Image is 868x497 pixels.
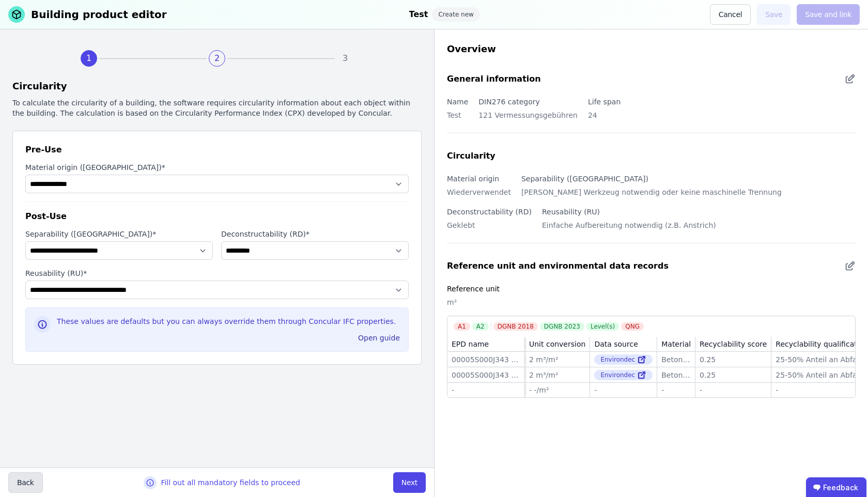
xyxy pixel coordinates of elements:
[661,354,691,365] div: Beton allgemein
[393,472,426,493] button: Next
[25,162,409,173] label: audits.requiredField
[700,370,767,380] div: 0.25
[588,108,621,129] div: 24
[797,4,860,25] button: Save and link
[542,218,716,239] div: Einfache Aufbereitung notwendig (z.B. Anstrich)
[31,7,167,22] div: Building product editor
[12,98,422,118] div: To calculate the circularity of a building, the software requires circularity information about e...
[447,208,532,216] label: Deconstructability (RD)
[529,370,585,380] div: 2 m³/m²
[337,50,353,67] div: 3
[447,295,856,316] div: m²
[25,144,409,156] div: Pre-Use
[452,339,489,349] div: EPD name
[776,370,868,380] div: 25-50% Anteil an Abfall der recycled wird
[447,98,468,106] label: Name
[661,370,691,380] div: Beton allgemein
[661,339,691,349] div: Material
[221,229,409,239] label: audits.requiredField
[12,79,422,94] div: Circularity
[542,208,600,216] label: Reusability (RU)
[478,108,578,129] div: 121 Vermessungsgebühren
[452,385,520,395] div: -
[540,322,584,331] div: DGNB 2023
[478,98,539,106] label: DIN276 category
[700,385,767,395] div: -
[776,385,868,395] div: -
[447,218,532,239] div: Geklebt
[447,42,856,56] div: Overview
[710,4,751,25] button: Cancel
[493,322,538,331] div: DGNB 2018
[409,7,428,22] div: Test
[447,108,468,129] div: Test
[209,50,225,67] div: 2
[354,330,404,346] button: Open guide
[8,472,43,493] button: Back
[776,339,868,349] div: Recyclability qualification
[700,339,767,349] div: Recyclability score
[25,268,409,278] label: audits.requiredField
[529,339,585,349] div: Unit conversion
[588,98,621,106] label: Life span
[521,185,782,206] div: [PERSON_NAME] Werkzeug notwendig oder keine maschinelle Trennung
[161,477,300,488] div: Fill out all mandatory fields to proceed
[452,354,520,365] div: 00005S000J343 - SCREED
[594,370,653,380] div: Environdec
[529,385,585,395] div: - -/m²
[25,210,409,223] div: Post-Use
[700,354,767,365] div: 0.25
[661,385,691,395] div: -
[529,354,585,365] div: 2 m³/m²
[432,7,480,22] div: Create new
[447,185,511,206] div: Wiederverwendet
[447,285,500,293] label: Reference unit
[81,50,97,67] div: 1
[594,339,638,349] div: Data source
[447,175,499,183] label: Material origin
[521,175,648,183] label: Separability ([GEOGRAPHIC_DATA])
[586,322,619,331] div: Level(s)
[594,354,653,365] div: Environdec
[452,370,520,380] div: 00005S000J343 - SCREED
[447,260,669,272] div: Reference unit and environmental data records
[594,385,653,395] div: -
[621,322,644,331] div: QNG
[757,4,791,25] button: Save
[447,150,495,162] div: Circularity
[447,73,541,85] div: General information
[454,322,470,331] div: A1
[57,316,400,331] div: These values are defaults but you can always override them through Concular IFC properties.
[25,229,213,239] label: audits.requiredField
[776,354,868,365] div: 25-50% Anteil an Abfall der recycled wird
[472,322,489,331] div: A2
